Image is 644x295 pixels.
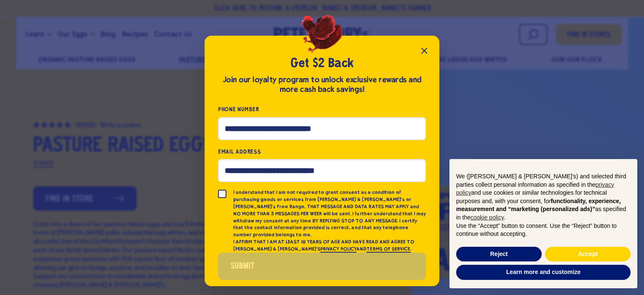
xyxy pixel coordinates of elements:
[456,247,542,262] button: Reject
[218,253,426,280] button: Submit
[456,265,631,280] button: Learn more and customize
[456,172,631,222] p: We ([PERSON_NAME] & [PERSON_NAME]'s) and selected third parties collect personal information as s...
[233,189,426,238] p: I understand that I am not required to grant consent as a condition of purchasing goods or servic...
[218,56,426,72] h2: Get $2 Back
[218,104,426,114] label: Phone Number
[218,147,426,157] label: Email Address
[218,190,226,198] input: I understand that I am not required to grant consent as a condition of purchasing goods or servic...
[456,222,631,238] p: Use the “Accept” button to consent. Use the “Reject” button to continue without accepting.
[233,238,426,253] p: I AFFIRM THAT I AM AT LEAST 18 YEARS OF AGE AND HAVE READ AND AGREE TO [PERSON_NAME] & [PERSON_NA...
[416,42,433,59] button: Close popup
[366,246,410,253] a: TERMS OF SERVICE.
[443,152,644,295] div: Notice
[218,75,426,94] div: Join our loyalty program to unlock exclusive rewards and more cash back savings!
[545,247,631,262] button: Accept
[320,246,356,253] a: PRIVACY POLICY
[470,214,504,221] a: cookie policy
